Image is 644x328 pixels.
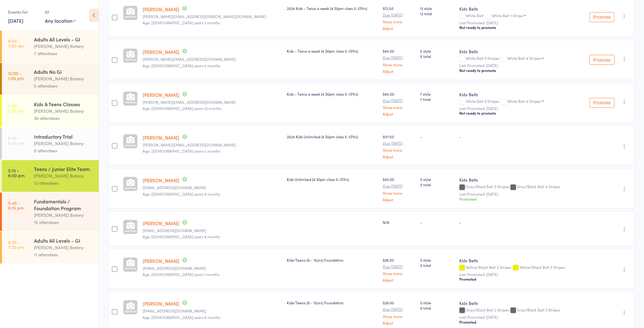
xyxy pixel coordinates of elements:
div: Adults All Levels - GI [34,237,93,244]
small: Last Promoted: [DATE] [459,315,579,319]
div: White Belt 3 Stripes [459,99,579,104]
span: 5 style [420,48,454,54]
div: $40.00 [383,177,415,201]
span: Age: [DEMOGRAPHIC_DATA] years 6 months [143,315,220,320]
div: $72.50 [383,6,415,30]
a: Show more [383,148,415,152]
button: Promote [590,98,614,108]
small: Last Promoted: [DATE] [459,106,579,111]
span: 0 total [420,263,454,268]
div: Grey/Black Belt 2 Stripes [459,308,579,313]
time: 5:15 - 5:45 pm [8,135,25,145]
a: Adjust [383,69,415,73]
div: $117.50 [383,134,415,159]
div: $45.00 [383,91,415,116]
span: 5 total [420,54,454,59]
small: Last Promoted: [DATE] [459,21,579,25]
div: 2024 Kids - Twice a week (4.30pm class 5-13Yrs) [287,6,378,11]
div: - [459,220,579,225]
div: $28.00 [383,300,415,325]
span: Age: [DEMOGRAPHIC_DATA] years 1 months [143,272,219,277]
a: Adjust [383,26,415,30]
a: Adjust [383,197,415,202]
small: Due [DATE] [383,55,415,60]
div: White Belt 1 Stripe [492,13,523,17]
a: 4:30 -5:15 pmKids & Teens Classes[PERSON_NAME] Botany38 attendees [2,95,99,127]
a: Show more [383,20,415,24]
a: [PERSON_NAME] [143,134,179,141]
small: dropkickmacka@hotmail.com [143,266,282,270]
div: [PERSON_NAME] Botany [34,107,93,115]
a: [PERSON_NAME] [143,49,179,55]
time: 6:00 - 7:00 am [8,38,24,48]
span: Age: [DEMOGRAPHIC_DATA] years 10 months [143,106,221,111]
div: [PERSON_NAME] Botany [34,172,93,179]
div: 2024 Kids Unlimited (4.30pm class 5-13Yrs) [287,134,378,139]
div: Promoted [459,277,579,282]
div: Kids - Twice a week (4.30pm class 5-13Yrs) [287,91,378,97]
div: At [45,7,76,17]
small: Due [DATE] [383,264,415,269]
a: Adjust [383,321,415,325]
span: 12 total [420,11,454,16]
div: [PERSON_NAME] Botany [34,43,93,50]
span: 0 style [420,300,454,305]
div: - [420,134,454,139]
div: Adults All Levels - GI [34,36,93,43]
a: Adjust [383,154,415,159]
div: Kids - Twice a week (4.30pm class 5-13Yrs) [287,48,378,54]
div: Adults No Gi [34,68,93,75]
small: Last Promoted: [DATE] [459,192,579,196]
span: 0 style [420,177,454,182]
a: [DATE] [8,17,23,24]
small: Last Promoted: [DATE] [459,63,579,68]
small: Gk72724@gmail.com [143,228,282,233]
span: Age: [DEMOGRAPHIC_DATA] years 0 months [143,63,220,68]
div: Promoted [459,196,579,202]
a: 12:00 -1:00 pmAdults No Gi[PERSON_NAME] Botany5 attendees [2,63,99,95]
div: 38 attendees [34,115,93,122]
div: 5 attendees [34,82,93,89]
div: Kids & Teens Classes [34,101,93,107]
small: Due [DATE] [383,307,415,311]
a: 5:15 -6:00 pmTeens / Junior Elite Team[PERSON_NAME] Botany12 attendees [2,160,99,192]
a: Show more [383,271,415,275]
time: 5:45 - 6:15 pm [8,200,24,210]
div: Kids/Teens (6 - 15yrs) Foundation [287,257,378,263]
small: Due [DATE] [383,184,415,188]
time: 12:00 - 1:00 pm [8,71,24,81]
small: Due [DATE] [383,141,415,145]
small: mohammad@str8upfencing.com.au [143,100,282,104]
small: tania.r.bevan@gmail.com [143,14,282,19]
small: mohammad@str8upfencing.com.au [143,57,282,61]
span: 0 total [420,305,454,311]
div: Kids/Teens (6 - 15yrs) Foundation [287,300,378,305]
span: 7 style [420,91,454,97]
time: 4:30 - 5:15 pm [8,103,24,113]
div: 0 attendees [34,147,93,154]
span: Age: [DEMOGRAPHIC_DATA] years 9 months [143,191,220,197]
span: 0 style [420,257,454,263]
div: Not ready to promote [459,25,579,30]
span: Yellow/Black Belt 3 Stripes [519,264,565,270]
time: 5:15 - 6:00 pm [8,168,25,178]
div: Grey/Black Belt 3 Stripes [459,184,579,190]
div: Kids Belts [459,257,579,264]
a: 5:15 -5:45 pmIntroductory Trial[PERSON_NAME] Botany0 attendees [2,128,99,159]
div: Kids Unlimited (4.30pm class 5-13Yrs) [287,177,378,182]
div: Kids Belts [459,300,579,306]
div: $45.00 [383,48,415,73]
small: Last Promoted: [DATE] [459,272,579,277]
a: 6:30 -7:30 pmAdults All Levels - GI[PERSON_NAME] Botany11 attendees [2,232,99,264]
small: Due [DATE] [383,13,415,17]
div: White Belt 3 Stripes [459,56,579,61]
div: Kids Belts [459,177,579,183]
div: 11 attendees [34,251,93,258]
div: Yellow/Black Belt 2 Stripes [459,265,579,270]
div: White Belt 4 Stripes [507,99,541,103]
div: [PERSON_NAME] Botany [34,244,93,251]
a: [PERSON_NAME] [143,6,179,12]
div: Fundamentals / Foundation Program [34,198,93,212]
div: 12 attendees [34,179,93,187]
div: N/A [383,220,415,225]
